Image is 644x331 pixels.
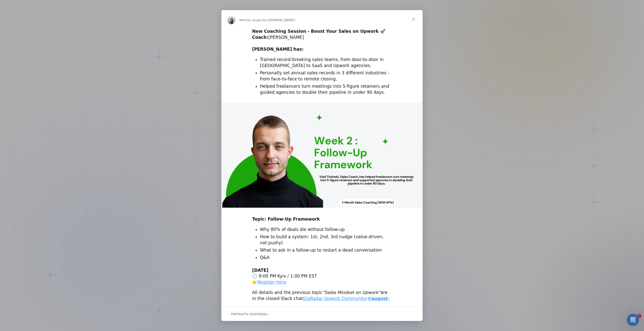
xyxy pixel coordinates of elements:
[239,18,250,22] span: Mariia
[303,296,366,301] a: GigRadar Upwork Community
[231,311,271,317] span: Напишіть відповідь…
[257,280,286,285] a: Register here
[260,83,392,96] li: Helped freelancers turn meetings into 5-figure retainers and guided agencies to double their pipe...
[260,57,392,69] li: Trained record-breaking sales teams, from door-to-door in [GEOGRAPHIC_DATA] to SaaS and Upwork ag...
[252,29,385,34] b: New Coaching Session - Boost Your Sales on Upwork 🚀
[252,28,392,52] div: ​ [PERSON_NAME] ​ ​
[250,18,295,22] span: з додатка [DOMAIN_NAME]
[221,307,423,321] div: Відкрити бесіду й відповісти
[260,234,392,246] li: How to build a system: 1st, 2nd, 3rd nudge (value-driven, not pushy)
[260,227,392,233] li: Why 80% of deals die without follow-up
[252,217,320,222] b: Topic: Follow-Up Framework
[260,255,392,261] li: Q&A
[405,10,423,28] span: Закрити
[260,70,392,82] li: Personally set annual sales records in 3 different industries - from face-to-face to remote closing.
[252,267,392,285] div: 🕘 9:00 PM Kyiv / 1:00 PM EST 👉
[252,268,268,273] b: [DATE]
[252,47,303,52] b: [PERSON_NAME] has:
[322,290,381,295] i: “Sales Mindset on Upwork”
[227,16,235,24] img: Profile image for Mariia
[252,290,392,308] div: All details and the previous topic are in the closed Slack chat :
[252,35,268,40] b: Coach:
[260,247,392,253] li: What to ask in a follow-up to restart a dead conversation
